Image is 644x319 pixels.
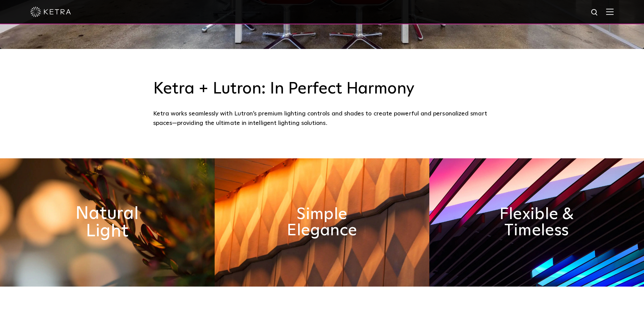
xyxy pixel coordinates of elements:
[429,158,644,287] img: flexible_timeless_ketra
[153,79,491,99] h3: Ketra + Lutron: In Perfect Harmony
[153,109,491,128] div: Ketra works seamlessly with Lutron’s premium lighting controls and shades to create powerful and ...
[215,158,429,287] img: simple_elegance
[486,206,587,239] h2: Flexible & Timeless
[52,205,163,240] h2: Natural Light
[30,7,71,17] img: ketra-logo-2019-white
[271,206,373,239] h2: Simple Elegance
[591,8,599,17] img: search icon
[606,8,614,15] img: Hamburger%20Nav.svg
